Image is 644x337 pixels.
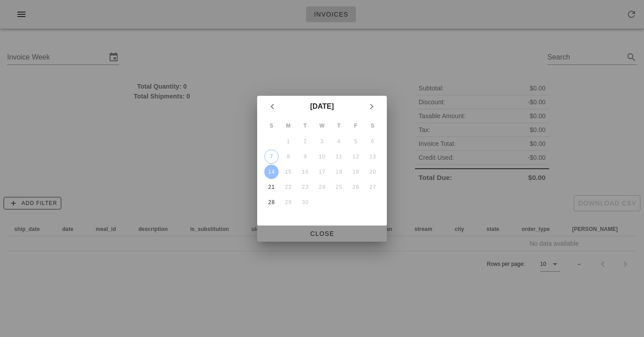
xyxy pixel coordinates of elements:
th: M [280,118,297,133]
span: Close [264,230,380,237]
th: S [364,118,381,133]
button: Close [257,226,387,242]
th: T [331,118,347,133]
th: S [263,118,280,133]
div: 28 [264,199,279,205]
button: 21 [264,180,279,194]
th: W [314,118,330,133]
div: 21 [264,184,279,190]
div: 7 [265,154,278,160]
button: Previous month [264,98,280,115]
button: Next month [364,98,380,115]
div: 14 [264,169,279,175]
button: 7 [264,149,279,164]
button: 28 [264,195,279,209]
button: 14 [264,165,279,179]
button: [DATE] [306,98,337,115]
th: F [348,118,364,133]
th: T [297,118,313,133]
